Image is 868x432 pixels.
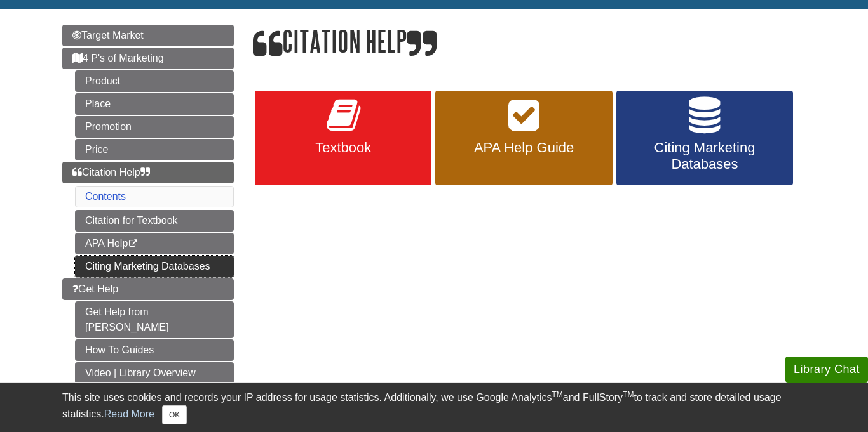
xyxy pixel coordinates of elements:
[445,140,602,156] span: APA Help Guide
[72,284,118,294] span: Get Help
[623,390,634,399] sup: TM
[75,116,234,138] a: Promotion
[255,91,431,186] a: Textbook
[62,48,234,69] a: 4 P's of Marketing
[616,91,793,186] a: Citing Marketing Databases
[75,70,234,92] a: Product
[75,139,234,160] a: Price
[75,362,234,384] a: Video | Library Overview
[62,162,234,183] a: Citation Help
[62,25,234,384] div: Guide Page Menu
[75,256,234,277] a: Citing Marketing Databases
[104,409,154,419] a: Read More
[62,278,234,300] a: Get Help
[552,390,562,399] sup: TM
[72,167,150,178] span: Citation Help
[75,301,234,338] a: Get Help from [PERSON_NAME]
[253,25,806,60] h1: Citation Help
[128,240,139,248] i: This link opens in a new window
[75,93,234,115] a: Place
[162,405,187,424] button: Close
[75,339,234,361] a: How To Guides
[72,53,164,63] span: 4 P's of Marketing
[75,233,234,254] a: APA Help
[626,140,783,173] span: Citing Marketing Databases
[62,390,806,424] div: This site uses cookies and records your IP address for usage statistics. Additionally, we use Goo...
[75,210,234,232] a: Citation for Textbook
[62,25,234,46] a: Target Market
[435,91,612,186] a: APA Help Guide
[264,140,422,156] span: Textbook
[85,191,126,202] a: Contents
[72,30,144,41] span: Target Market
[785,357,868,383] button: Library Chat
